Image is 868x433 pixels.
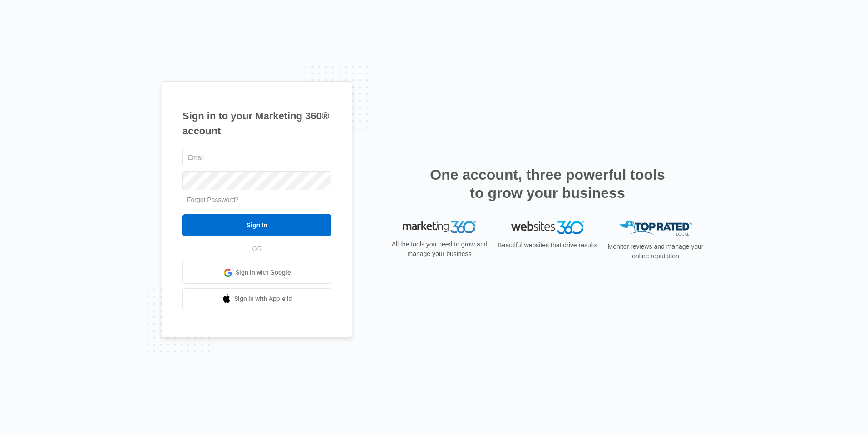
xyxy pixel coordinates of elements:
[187,196,239,203] a: Forgot Password?
[619,221,692,236] img: Top Rated Local
[182,214,331,236] input: Sign In
[605,242,706,261] p: Monitor reviews and manage your online reputation
[182,262,331,284] a: Sign in with Google
[246,244,268,254] span: OR
[182,148,331,167] input: Email
[182,108,331,138] h1: Sign in to your Marketing 360® account
[389,240,490,259] p: All the tools you need to grow and manage your business
[236,268,291,277] span: Sign in with Google
[497,241,598,250] p: Beautiful websites that drive results
[234,294,292,304] span: Sign in with Apple Id
[403,221,476,234] img: Marketing 360
[511,221,584,234] img: Websites 360
[427,166,668,202] h2: One account, three powerful tools to grow your business
[182,288,331,310] a: Sign in with Apple Id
